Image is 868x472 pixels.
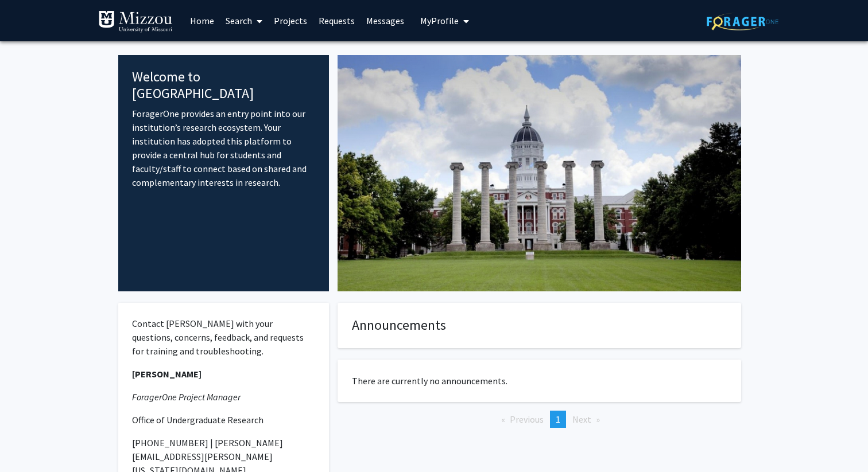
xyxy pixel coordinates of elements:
p: ForagerOne provides an entry point into our institution’s research ecosystem. Your institution ha... [132,107,315,189]
p: There are currently no announcements. [352,374,727,388]
span: 1 [556,414,560,425]
iframe: Chat [9,420,49,463]
img: Cover Image [338,55,741,291]
p: Contact [PERSON_NAME] with your questions, concerns, feedback, and requests for training and trou... [132,317,315,358]
span: Previous [510,414,544,425]
span: Next [572,414,591,425]
a: Search [220,1,268,41]
a: Projects [268,1,313,41]
p: Office of Undergraduate Research [132,413,315,427]
a: Messages [361,1,410,41]
a: Home [184,1,220,41]
a: Requests [313,1,361,41]
span: My Profile [420,15,459,26]
em: ForagerOne Project Manager [132,391,241,403]
h4: Welcome to [GEOGRAPHIC_DATA] [132,69,315,102]
img: ForagerOne Logo [707,13,778,30]
h4: Announcements [352,317,727,334]
strong: [PERSON_NAME] [132,368,201,380]
ul: Pagination [338,411,741,428]
img: University of Missouri Logo [98,10,173,33]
